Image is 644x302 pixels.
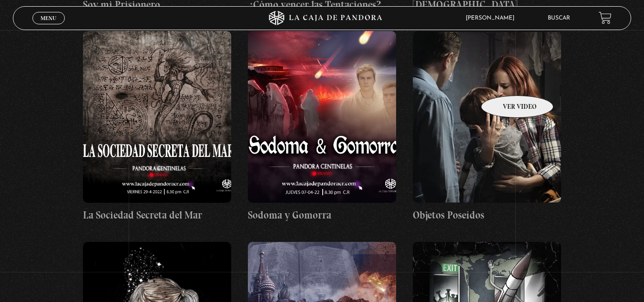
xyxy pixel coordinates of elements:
span: Menu [41,15,56,21]
a: Sodoma y Gomorra [248,31,396,223]
a: Objetos Poseídos [413,31,561,223]
a: La Sociedad Secreta del Mar [83,31,231,223]
span: [PERSON_NAME] [461,15,524,21]
h4: La Sociedad Secreta del Mar [83,208,231,223]
span: Cerrar [37,23,60,30]
h4: Sodoma y Gomorra [248,208,396,223]
a: View your shopping cart [599,11,612,24]
h4: Objetos Poseídos [413,208,561,223]
a: Buscar [548,15,570,21]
